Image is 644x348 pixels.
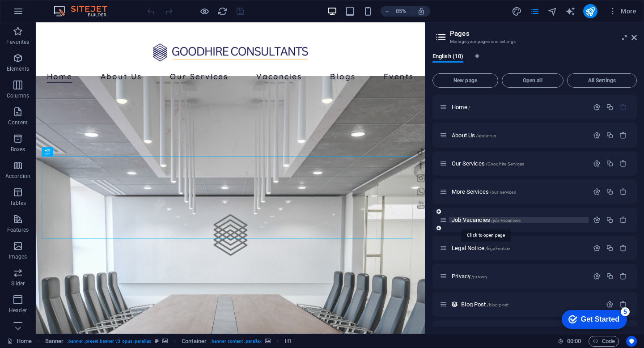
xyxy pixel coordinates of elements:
span: English (10) [432,51,463,64]
p: Favorites [6,38,29,46]
button: reload [217,6,228,17]
div: Our Services/Goodhire-Services [449,161,589,166]
button: design [512,6,522,17]
i: Navigator [547,6,558,17]
p: Columns [7,92,29,99]
i: This element contains a background [265,339,271,344]
div: 5 [66,2,75,11]
span: /job-vacancies [491,218,521,223]
p: Content [8,119,28,126]
div: Remove [619,160,627,167]
span: Open all [506,78,559,83]
p: Boxes [11,146,25,153]
button: Code [589,336,619,347]
span: Click to select. Double-click to edit [182,336,207,347]
div: Settings [606,301,614,308]
i: Design (Ctrl+Alt+Y) [512,6,522,17]
a: Click to cancel selection. Double-click to open Pages [7,336,32,347]
div: Remove [619,301,627,308]
span: All Settings [571,78,633,83]
p: Header [9,307,27,314]
span: /Goodhire-Services [486,161,525,166]
div: About Us/about-us [449,132,589,138]
div: Remove [619,244,627,252]
button: Click here to leave preview mode and continue editing [199,6,210,17]
span: : [573,338,575,344]
span: /legal-notice [485,246,510,251]
div: Get Started 5 items remaining, 0% complete [7,4,72,23]
span: . banner .preset-banner-v3-opus .parallax [67,336,151,347]
span: Click to open page [452,132,496,139]
div: Get Started [26,10,65,18]
span: Click to open page [461,301,508,308]
div: Settings [593,103,601,111]
div: Home/ [449,104,589,110]
p: Features [7,226,29,233]
span: . banner-content .parallax [210,336,262,347]
span: /blog-post [487,302,508,307]
button: navigator [547,6,558,17]
span: /about-us [476,133,496,138]
span: Click to select. Double-click to edit [285,336,292,347]
div: Duplicate [606,188,614,195]
div: Settings [593,188,601,195]
span: Click to open page [452,273,487,280]
span: Click to open page [452,104,470,110]
span: / [468,105,470,110]
button: More [605,4,640,18]
span: New page [436,78,494,83]
p: Tables [10,199,26,207]
div: Duplicate [606,244,614,252]
span: Click to open page [452,188,516,195]
span: Job Vacancies [452,216,521,223]
h6: 85% [394,6,408,17]
div: The startpage cannot be deleted [619,103,627,111]
h6: Session time [558,336,581,347]
p: Images [9,253,27,260]
div: Language Tabs [432,53,637,70]
div: Settings [593,216,601,224]
i: This element contains a background [162,339,168,344]
div: Duplicate [606,132,614,139]
p: Elements [7,65,30,72]
div: Privacy/privacy [449,273,589,279]
button: publish [583,4,597,18]
h3: Manage your pages and settings [450,38,619,46]
div: Settings [593,160,601,167]
div: Remove [619,188,627,195]
button: Usercentrics [626,336,637,347]
button: Open all [502,73,563,88]
div: Blog Post/blog-post [458,301,602,307]
button: 85% [381,6,412,17]
i: AI Writer [565,6,576,17]
button: New page [432,73,498,88]
span: Click to open page [452,245,510,251]
img: Editor Logo [51,6,119,17]
div: Legal Notice/legal-notice [449,245,589,251]
div: Settings [593,244,601,252]
p: Accordion [5,173,30,180]
div: Remove [619,216,627,224]
button: pages [530,6,540,17]
i: On resize automatically adjust zoom level to fit chosen device. [417,7,425,15]
span: /privacy [471,274,487,279]
div: This layout is used as a template for all items (e.g. a blog post) of this collection. The conten... [451,301,458,308]
span: Click to select. Double-click to edit [45,336,64,347]
div: Job Vacancies/job-vacancies [449,217,589,223]
i: This element is a customizable preset [155,339,159,344]
div: More Services/our-services [449,189,589,195]
nav: breadcrumb [45,336,292,347]
span: Code [593,336,615,347]
span: /our-services [490,190,516,195]
div: Duplicate [606,272,614,280]
div: Settings [593,132,601,139]
span: Click to open page [452,160,524,167]
h2: Pages [450,30,637,38]
span: More [608,7,636,16]
button: text_generator [565,6,576,17]
div: Remove [619,272,627,280]
p: Slider [11,280,25,287]
i: Reload page [217,6,228,17]
div: Duplicate [606,216,614,224]
button: All Settings [567,73,637,88]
